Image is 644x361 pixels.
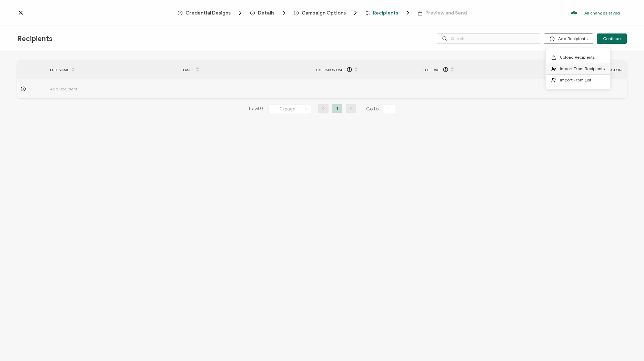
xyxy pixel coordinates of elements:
[437,33,540,44] input: Search
[417,10,467,16] span: Preview and Send
[178,9,467,16] div: Breadcrumb
[258,10,274,16] span: Details
[248,104,263,114] span: Total 0
[17,35,52,43] span: Recipients
[560,77,591,82] span: Import From List
[180,64,313,76] div: EMAIL
[425,10,467,16] span: Preview and Send
[250,9,288,16] span: Details
[47,64,180,76] div: FULL NAME
[423,66,441,74] span: Issue Date
[603,37,621,41] span: Continue
[584,10,620,16] p: All changes saved
[560,55,595,60] span: Upload Recipients
[185,10,231,16] span: Credential Designs
[302,10,346,16] span: Campaign Options
[560,66,605,71] span: Import From Recipients
[268,105,311,114] input: Select
[373,10,398,16] span: Recipients
[294,9,359,16] span: Campaign Options
[366,104,396,114] span: Go to
[365,9,411,16] span: Recipients
[332,104,342,113] li: 1
[597,33,627,44] button: Continue
[316,66,344,74] span: Expiration Date
[544,33,593,44] button: Add Recipients
[50,85,115,93] span: Add Recipient
[178,9,244,16] span: Credential Designs
[610,328,644,361] iframe: Chat Widget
